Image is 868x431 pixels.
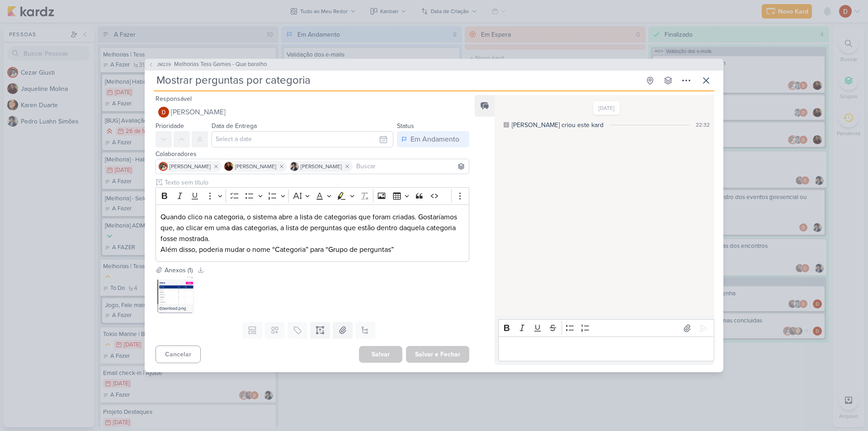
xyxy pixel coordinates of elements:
button: JM239 Melhorias Tess Games - Que baralho [148,60,267,69]
div: Editor editing area: main [156,204,469,262]
input: Kard Sem Título [154,72,640,89]
span: [PERSON_NAME] [170,162,211,171]
button: Cancelar [156,346,201,363]
div: download.png [157,304,193,313]
span: [PERSON_NAME] [235,162,276,171]
label: Responsável [156,95,192,103]
img: Pedro Luahn Simões [290,162,299,171]
p: Além disso, poderia mudar o nome “Categoria” para “Grupo de perguntas” [160,244,464,255]
div: Editor toolbar [498,319,714,337]
input: Buscar [354,161,467,172]
span: JM239 [156,61,172,68]
label: Status [397,122,414,130]
div: 22:32 [696,121,710,129]
span: [PERSON_NAME] [171,107,226,118]
label: Prioridade [156,122,184,130]
span: [PERSON_NAME] [301,162,342,171]
div: [PERSON_NAME] criou este kard [512,120,604,130]
img: Davi Elias Teixeira [158,107,169,118]
div: Colaboradores [156,149,469,159]
div: Em Andamento [410,134,459,145]
img: Cezar Giusti [159,162,168,171]
span: Melhorias Tess Games - Que baralho [174,60,267,69]
div: Anexos (1) [165,265,193,275]
input: Select a date [212,131,393,147]
div: Editor editing area: main [498,336,714,361]
button: [PERSON_NAME] [156,104,469,120]
input: Texto sem título [163,178,469,187]
p: Quando clico na categoria, o sistema abre a lista de categorias que foram criadas. Gostaríamos qu... [160,212,464,244]
label: Data de Entrega [212,122,257,130]
img: PW5nuhT8pkKiMR78QnqJUwjAXkcmJqSfwMV8qw3A.png [157,277,193,313]
img: Jaqueline Molina [224,162,233,171]
div: Editor toolbar [156,187,469,205]
button: Em Andamento [397,131,469,147]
